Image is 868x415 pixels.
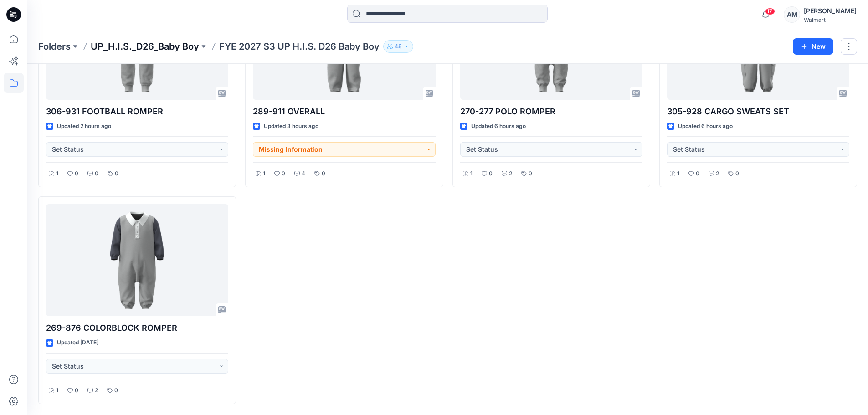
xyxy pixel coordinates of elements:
[46,105,228,118] p: 306-931 FOOTBALL ROMPER
[114,386,118,395] p: 0
[57,338,98,348] p: Updated [DATE]
[56,386,58,395] p: 1
[460,105,642,118] p: 270-277 POLO ROMPER
[38,40,71,53] a: Folders
[696,169,699,179] p: 0
[804,5,857,16] div: [PERSON_NAME]
[678,122,733,131] p: Updated 6 hours ago
[263,169,265,179] p: 1
[509,169,512,179] p: 2
[56,169,58,179] p: 1
[471,122,526,131] p: Updated 6 hours ago
[395,41,402,51] p: 48
[735,169,739,179] p: 0
[282,169,285,179] p: 0
[264,122,318,131] p: Updated 3 hours ago
[667,105,849,118] p: 305-928 CARGO SWEATS SET
[253,105,435,118] p: 289-911 OVERALL
[57,122,111,131] p: Updated 2 hours ago
[470,169,473,179] p: 1
[219,40,380,53] p: FYE 2027 S3 UP H.I.S. D26 Baby Boy
[793,38,833,55] button: New
[75,386,78,395] p: 0
[46,204,228,317] a: 269-876 COLORBLOCK ROMPER
[302,169,305,179] p: 4
[322,169,325,179] p: 0
[529,169,532,179] p: 0
[784,6,800,23] div: AM
[489,169,493,179] p: 0
[115,169,118,179] p: 0
[677,169,679,179] p: 1
[804,16,857,23] div: Walmart
[765,8,775,15] span: 17
[91,40,199,53] a: UP_H.I.S._D26_Baby Boy
[46,322,228,334] p: 269-876 COLORBLOCK ROMPER
[383,40,413,53] button: 48
[95,169,98,179] p: 0
[75,169,78,179] p: 0
[95,386,98,395] p: 2
[716,169,719,179] p: 2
